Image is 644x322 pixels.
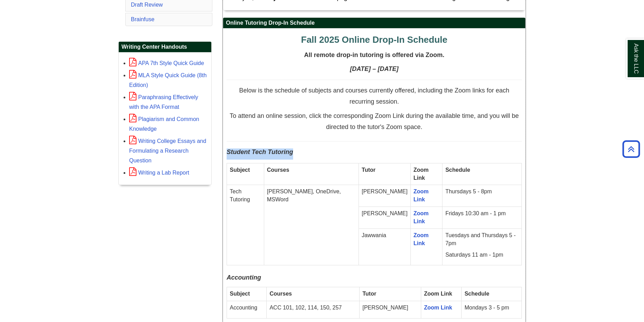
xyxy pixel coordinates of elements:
[445,210,519,218] p: Fridays 10:30 am - 1 pm
[267,188,356,204] p: [PERSON_NAME], OneDrive, MSWord
[129,72,207,88] a: MLA Style Quick Guide (8th Edition)
[230,167,250,173] strong: Subject
[414,188,429,202] a: Zoom Link
[227,185,264,265] td: Tech Tutoring
[227,301,267,318] td: Accounting
[267,167,289,173] strong: Courses
[131,16,155,22] a: Brainfuse
[414,167,429,181] strong: Zoom Link
[360,301,421,318] td: [PERSON_NAME]
[269,291,292,297] strong: Courses
[359,207,411,229] td: [PERSON_NAME]
[239,87,509,105] span: Below is the schedule of subjects and courses currently offered, including the Zoom links for eac...
[119,42,211,53] h2: Writing Center Handouts
[424,305,452,311] a: Zoom Link
[129,116,199,132] a: Plagiarism and Common Knowledge
[227,274,261,281] span: Accounting
[269,304,356,312] p: ACC 101, 102, 114, 150, 257
[304,51,444,58] span: All remote drop-in tutoring is offered via Zoom.
[414,210,429,224] a: Zoom Link
[359,185,411,207] td: [PERSON_NAME]
[414,232,429,246] a: Zoom Link
[362,291,376,297] strong: Tutor
[129,170,189,176] a: Writing a Lab Report
[227,148,293,155] span: Student Tech Tutoring
[362,167,376,173] strong: Tutor
[445,232,519,248] p: Tuesdays and Thursdays 5 - 7pm
[445,167,470,173] strong: Schedule
[464,304,519,312] p: Mondays 3 - 5 pm
[129,60,204,66] a: APA 7th Style Quick Guide
[464,291,489,297] strong: Schedule
[230,112,519,130] span: To attend an online session, click the corresponding Zoom Link during the available time, and you...
[445,188,519,196] p: Thursdays 5 - 8pm
[301,34,447,45] span: Fall 2025 Online Drop-In Schedule
[129,94,198,110] a: Paraphrasing Effectively with the APA Format
[230,291,250,297] strong: Subject
[359,228,411,265] td: Jawwania
[620,144,642,154] a: Back to Top
[445,251,519,259] p: Saturdays 11 am - 1pm
[424,291,452,297] strong: Zoom Link
[223,18,525,29] h2: Online Tutoring Drop-In Schedule
[350,65,398,72] strong: [DATE] – [DATE]
[129,138,206,163] a: Writing College Essays and Formulating a Research Question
